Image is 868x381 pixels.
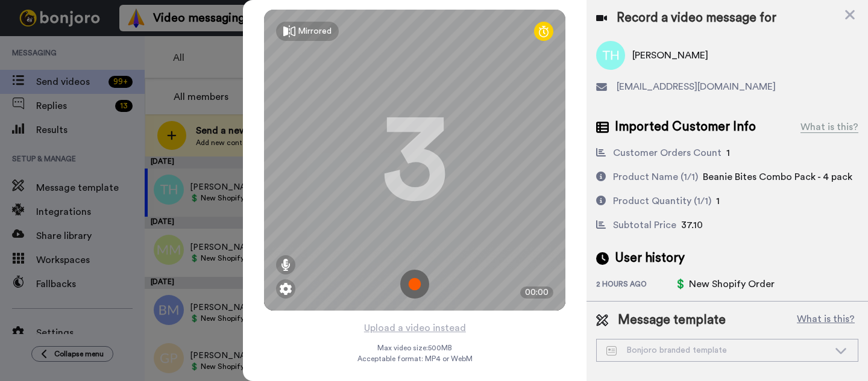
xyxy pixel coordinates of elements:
[615,249,685,267] span: User history
[377,343,452,353] span: Max video size: 500 MB
[800,120,858,134] div: What is this?
[606,344,829,356] div: Bonjoro branded template
[613,194,711,208] div: Product Quantity (1/1)
[726,148,730,158] span: 1
[613,146,722,160] div: Customer Orders Count
[618,311,726,329] span: Message template
[400,270,429,299] img: ic_record_start.svg
[681,220,703,230] span: 37.10
[716,196,720,206] span: 1
[675,277,775,291] div: 💲 New Shopify Order
[793,311,858,329] button: What is this?
[617,79,776,94] span: [EMAIL_ADDRESS][DOMAIN_NAME]
[360,320,470,336] button: Upload a video instead
[357,354,473,364] span: Acceptable format: MP4 or WebM
[606,346,617,356] img: Message-temps.svg
[613,170,698,184] div: Product Name (1/1)
[613,218,676,232] div: Subtotal Price
[615,118,756,136] span: Imported Customer Info
[596,279,675,291] div: 2 hours ago
[520,287,553,299] div: 00:00
[280,283,292,295] img: ic_gear.svg
[382,115,448,205] div: 3
[703,172,852,182] span: Beanie Bites Combo Pack - 4 pack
